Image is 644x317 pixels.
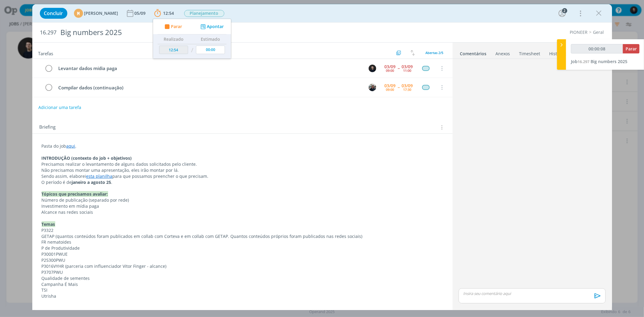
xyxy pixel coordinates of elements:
div: 09:00 [386,88,394,91]
ul: 12:54 [153,19,231,59]
p: P25300PWU [42,257,443,263]
p: TSI [42,287,443,293]
strong: janeiro a agosto 25 [72,179,111,185]
div: 17:30 [403,88,412,91]
span: Briefing [40,123,56,131]
p: P30001PWUE [42,251,443,257]
p: Qualidade de sementes [42,275,443,281]
a: Geral [593,29,604,35]
a: esta planilha [86,173,113,179]
span: Parar [626,46,637,52]
span: Big numbers 2025 [591,59,627,64]
div: 03/09 [402,65,413,69]
p: Número de publicação (separado por rede) [42,197,443,203]
div: Big numbers 2025 [58,25,367,40]
a: aqui [66,143,75,149]
button: M [368,83,377,92]
div: 03/09 [385,65,396,69]
a: Timesheet [519,48,541,57]
p: P3016VYHR (parceria com influenciador Vitor Finger - alcance) [42,263,443,269]
img: arrow-down-up.svg [411,50,415,56]
div: 09:00 [386,69,394,72]
a: Histórico [549,48,568,57]
div: 05/09 [135,11,147,15]
p: Não precisamos montar uma apresentação, eles irão montar por lá. [42,167,443,173]
span: -- [398,66,400,70]
p: Sendo assim, elaborei para que possamos preencher o que precisam. [42,173,443,179]
th: Realizado [158,34,190,44]
a: Job16.297Big numbers 2025 [571,59,627,64]
div: M [74,9,83,18]
span: [PERSON_NAME] [84,11,118,15]
span: 12:54 [163,10,174,16]
p: Campanha É Mais [42,281,443,287]
button: Parar [163,24,182,30]
div: 11:00 [403,69,412,72]
span: 16.297 [578,59,589,64]
img: C [369,65,376,72]
div: 03/09 [385,84,396,88]
span: Concluir [44,11,63,16]
div: Levantar dados mídia paga [56,65,363,72]
span: Planejamento [184,10,224,17]
button: 12:54 [153,8,176,18]
button: M[PERSON_NAME] [74,9,118,18]
div: 2 [562,8,567,13]
button: Concluir [40,8,67,19]
p: Pasta do job . [42,143,443,149]
p: O período é de . [42,179,443,185]
div: 03/09 [402,84,413,88]
strong: INTRODUÇÃO (contexto do job + objetivos) [42,155,132,161]
a: PIONEER [570,29,588,35]
span: Abertas 2/5 [426,50,444,55]
p: Precisamos realizar o levantamento de alguns dados solicitados pelo cliente. [42,161,443,167]
strong: Temas [42,221,55,227]
button: Parar [623,44,639,53]
button: C [368,64,377,73]
div: Anexos [496,51,510,57]
td: / [189,44,194,56]
p: P3322 [42,227,443,233]
p: Utrisha [42,293,443,299]
div: Compilar dados (continuação) [56,84,363,91]
div: dialog [32,4,612,310]
p: Alcance nas redes sociais [42,209,443,215]
span: Tarefas [38,49,53,56]
a: Comentários [460,48,487,57]
button: Adicionar uma tarefa [38,102,82,113]
p: Investimento em mídia paga [42,203,443,209]
button: Planejamento [184,10,225,17]
button: 2 [557,8,567,18]
p: GETAP (quantos conteúdos foram publicados em collab com Corteva e em collab com GETAP. Quantos co... [42,233,443,239]
p: FR nematoides [42,239,443,245]
button: Apontar [199,24,224,30]
span: Parar [171,24,182,29]
strong: Tópicos que precisamos avaliar: [42,191,108,197]
img: M [369,84,376,91]
p: P de Produtividade [42,245,443,251]
p: P3707PWU [42,269,443,275]
span: 16.297 [40,29,57,36]
th: Estimado [194,34,226,44]
span: -- [398,85,400,89]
